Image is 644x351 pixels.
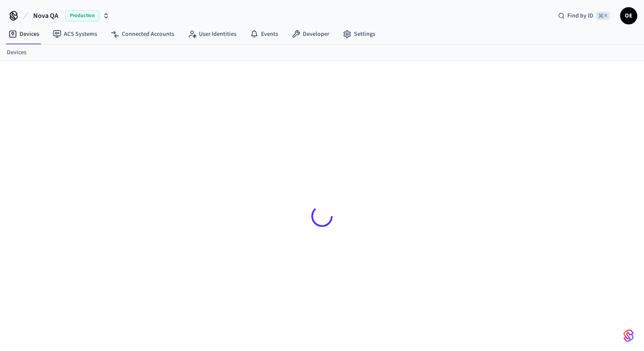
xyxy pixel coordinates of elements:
[336,26,382,42] a: Settings
[621,8,636,23] span: OE
[181,26,243,42] a: User Identities
[104,26,181,42] a: Connected Accounts
[7,48,26,57] a: Devices
[243,26,285,42] a: Events
[285,26,336,42] a: Developer
[624,329,634,342] img: SeamLogoGradient.69752ec5.svg
[567,12,593,20] span: Find by ID
[551,8,617,23] div: Find by ID⌘ K
[620,7,637,24] button: OE
[65,10,99,21] span: Production
[2,26,46,42] a: Devices
[33,11,58,21] span: Nova QA
[46,26,104,42] a: ACS Systems
[596,12,610,20] span: ⌘ K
